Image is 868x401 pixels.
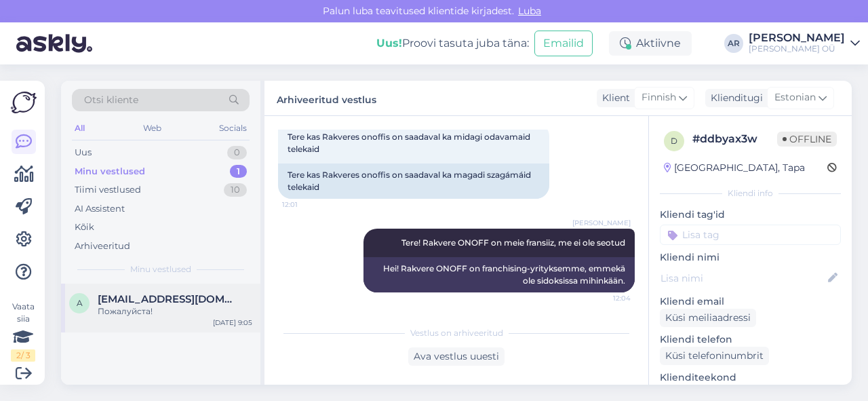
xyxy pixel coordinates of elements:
div: Vaata siia [11,301,35,362]
div: [DATE] 9:05 [213,318,252,328]
p: Klienditeekond [660,370,841,385]
span: Tere! Rakvere ONOFF on meie fransiiz, me ei ole seotud [401,237,625,248]
a: [PERSON_NAME][PERSON_NAME] OÜ [749,33,860,54]
div: [PERSON_NAME] [749,33,845,43]
div: Tere kas Rakveres onoffis on saadaval ka magadi szagámáid telekaid [278,164,549,199]
div: Tiimi vestlused [75,183,141,197]
span: Offline [777,132,837,147]
button: Emailid [534,31,593,56]
div: 2 / 3 [11,349,35,362]
div: 10 [224,183,247,197]
span: Tere kas Rakveres onoffis on saadaval ka midagi odavamaid telekaid [288,132,532,154]
div: 1 [230,165,247,178]
div: Klienditugi [705,91,763,105]
div: Kliendi info [660,187,841,199]
div: Socials [216,119,250,137]
span: d [671,136,677,146]
div: Uus [75,146,92,159]
span: 12:01 [282,199,333,210]
div: All [72,119,87,137]
div: Aktiivne [609,31,692,56]
span: Minu vestlused [130,263,191,275]
span: Luba [514,5,545,17]
span: anstradex@gmail.com [98,293,239,305]
span: Otsi kliente [84,93,138,107]
input: Lisa tag [660,225,841,245]
label: Arhiveeritud vestlus [277,89,376,107]
div: Пожалуйста! [98,305,252,318]
div: Web [140,119,164,137]
div: 0 [227,146,247,159]
b: Uus! [376,37,402,50]
span: Estonian [774,90,816,105]
div: AI Assistent [75,202,125,216]
div: Klient [597,91,630,105]
div: # ddbyax3w [692,131,777,147]
div: [PERSON_NAME] OÜ [749,43,845,54]
div: [GEOGRAPHIC_DATA], Tapa [664,161,805,175]
div: Minu vestlused [75,165,145,178]
div: Kõik [75,221,94,234]
div: Hei! Rakvere ONOFF on franchising-yrityksemme, emmekä ole sidoksissa mihinkään. [363,257,635,292]
span: Finnish [642,90,676,105]
span: a [77,298,83,308]
div: Ava vestlus uuesti [408,347,505,366]
div: Proovi tasuta juba täna: [376,35,529,52]
input: Lisa nimi [660,271,825,286]
p: Kliendi telefon [660,332,841,347]
div: Arhiveeritud [75,240,130,253]
span: [PERSON_NAME] [572,218,631,228]
p: Kliendi nimi [660,250,841,265]
div: Küsi meiliaadressi [660,309,756,327]
p: Kliendi tag'id [660,208,841,222]
span: 12:04 [580,293,631,303]
div: AR [724,34,743,53]
span: Vestlus on arhiveeritud [410,327,503,339]
img: Askly Logo [11,92,37,113]
div: Küsi telefoninumbrit [660,347,769,365]
p: Kliendi email [660,294,841,309]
